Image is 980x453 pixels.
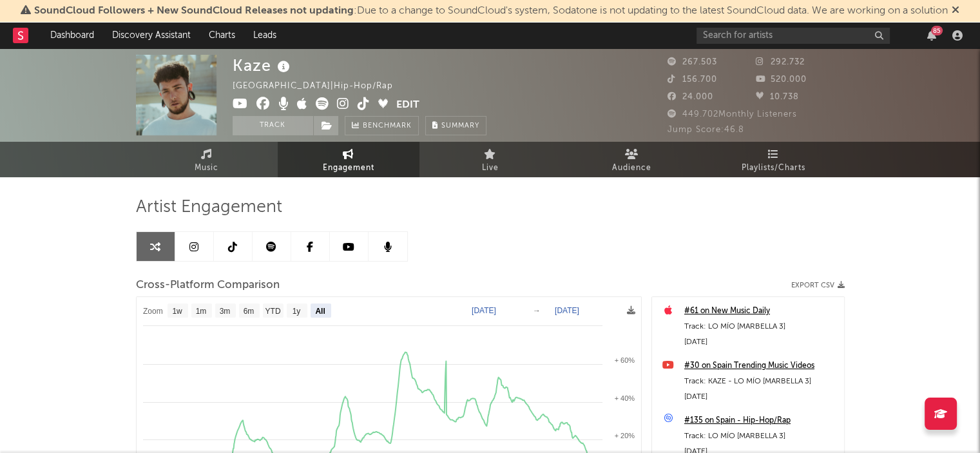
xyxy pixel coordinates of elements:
a: Music [136,142,278,177]
a: Charts [200,23,244,48]
span: 267.503 [668,58,717,66]
span: Jump Score: 46.8 [668,126,744,134]
span: 10.738 [756,93,799,101]
text: [DATE] [472,306,496,315]
button: Edit [396,97,419,113]
text: + 20% [614,432,635,439]
span: 449.702 Monthly Listeners [668,110,797,119]
a: Discovery Assistant [103,23,200,48]
text: All [315,307,325,316]
a: Engagement [278,142,419,177]
a: Dashboard [41,23,103,48]
span: 24.000 [668,93,713,101]
text: 1m [195,307,206,316]
a: Audience [561,142,703,177]
text: 3m [219,307,230,316]
span: 156.700 [668,75,717,84]
div: [DATE] [684,389,838,405]
input: Search for artists [697,28,890,44]
div: 85 [931,26,943,35]
a: Leads [244,23,285,48]
span: Cross-Platform Comparison [136,278,280,293]
text: [DATE] [555,306,579,315]
span: Audience [612,160,651,176]
button: Export CSV [791,282,845,289]
a: #30 on Spain Trending Music Videos [684,358,838,374]
a: #61 on New Music Daily [684,304,838,319]
button: 85 [927,30,936,41]
text: → [533,306,541,315]
span: Benchmark [363,119,412,134]
text: 6m [243,307,254,316]
span: Artist Engagement [136,200,282,215]
a: Playlists/Charts [703,142,845,177]
a: #135 on Spain - Hip-Hop/Rap [684,413,838,429]
button: Summary [425,116,486,135]
span: Summary [441,122,479,130]
button: Track [233,116,313,135]
text: 1y [292,307,300,316]
text: YTD [265,307,280,316]
text: 1w [172,307,182,316]
text: + 60% [614,356,635,364]
span: 292.732 [756,58,805,66]
span: Engagement [323,160,374,176]
span: : Due to a change to SoundCloud's system, Sodatone is not updating to the latest SoundCloud data.... [34,6,948,16]
div: [DATE] [684,334,838,350]
span: 520.000 [756,75,807,84]
span: SoundCloud Followers + New SoundCloud Releases not updating [34,6,354,16]
div: Track: KAZE - LO MÍO [MARBELLA 3] [684,374,838,389]
div: Track: LO MÍO [MARBELLA 3] [684,429,838,444]
span: Dismiss [952,6,959,16]
text: + 40% [614,394,635,402]
a: Live [419,142,561,177]
div: [GEOGRAPHIC_DATA] | Hip-Hop/Rap [233,79,408,94]
text: Zoom [143,307,163,316]
a: Benchmark [345,116,419,135]
span: Playlists/Charts [742,160,805,176]
div: Kaze [233,55,293,76]
span: Music [195,160,218,176]
span: Live [482,160,499,176]
div: Track: LO MÍO [MARBELLA 3] [684,319,838,334]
